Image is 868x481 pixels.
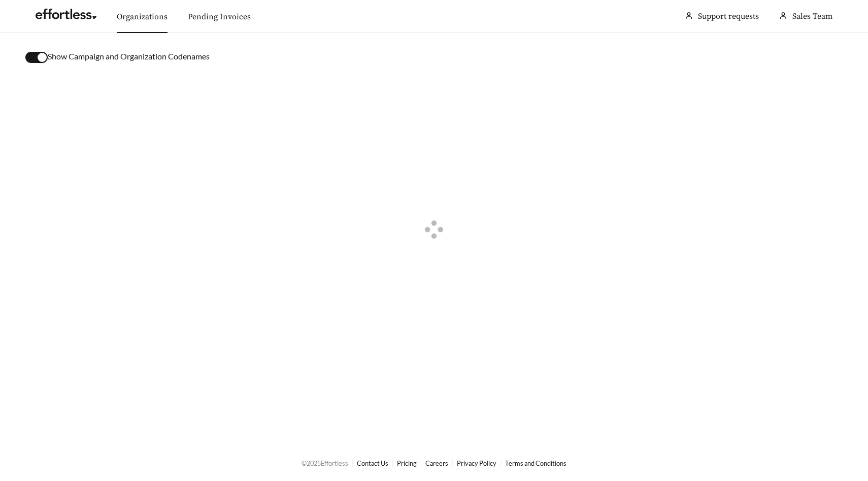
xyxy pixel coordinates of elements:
[188,12,251,22] a: Pending Invoices
[425,459,448,467] a: Careers
[357,459,388,467] a: Contact Us
[25,50,843,63] div: Show Campaign and Organization Codenames
[505,459,566,467] a: Terms and Conditions
[698,11,759,21] a: Support requests
[457,459,496,467] a: Privacy Policy
[792,11,832,21] span: Sales Team
[397,459,417,467] a: Pricing
[117,12,168,22] a: Organizations
[302,459,348,467] span: © 2025 Effortless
